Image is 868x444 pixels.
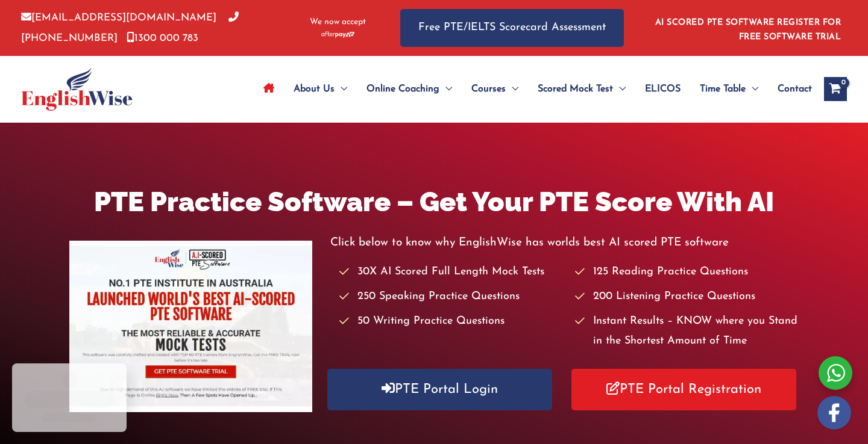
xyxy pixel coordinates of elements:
img: cropped-ew-logo [21,67,133,111]
a: Scored Mock TestMenu Toggle [528,68,635,110]
a: CoursesMenu Toggle [462,68,528,110]
nav: Site Navigation: Main Menu [254,68,812,110]
span: Menu Toggle [506,68,518,110]
li: 30X AI Scored Full Length Mock Tests [339,262,563,282]
a: [EMAIL_ADDRESS][DOMAIN_NAME] [21,13,216,23]
a: Contact [768,68,812,110]
a: View Shopping Cart, empty [824,77,847,101]
a: 1300 000 783 [127,33,198,43]
a: About UsMenu Toggle [284,68,357,110]
a: PTE Portal Registration [571,369,796,410]
span: Time Table [700,68,746,110]
a: Free PTE/IELTS Scorecard Assessment [400,9,624,47]
a: AI SCORED PTE SOFTWARE REGISTER FOR FREE SOFTWARE TRIAL [655,18,841,42]
li: 250 Speaking Practice Questions [339,287,563,307]
li: 125 Reading Practice Questions [575,262,799,282]
span: We now accept [310,16,366,28]
span: Contact [778,68,812,110]
span: Online Coaching [366,68,439,110]
span: ELICOS [645,68,681,110]
h1: PTE Practice Software – Get Your PTE Score With AI [69,183,799,221]
span: About Us [294,68,335,110]
li: 50 Writing Practice Questions [339,312,563,331]
li: 200 Listening Practice Questions [575,287,799,307]
p: Click below to know why EnglishWise has worlds best AI scored PTE software [330,233,798,253]
li: Instant Results – KNOW where you Stand in the Shortest Amount of Time [575,312,799,352]
span: Menu Toggle [613,68,626,110]
span: Menu Toggle [439,68,452,110]
a: [PHONE_NUMBER] [21,13,239,43]
span: Scored Mock Test [538,68,613,110]
aside: Header Widget 1 [648,8,847,48]
span: Menu Toggle [746,68,758,110]
span: Courses [471,68,506,110]
a: PTE Portal Login [327,369,552,410]
a: Time TableMenu Toggle [690,68,768,110]
a: Online CoachingMenu Toggle [357,68,462,110]
span: Menu Toggle [335,68,347,110]
img: white-facebook.png [817,396,851,430]
img: pte-institute-main [69,241,312,412]
img: Afterpay-Logo [321,31,354,38]
a: ELICOS [635,68,690,110]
